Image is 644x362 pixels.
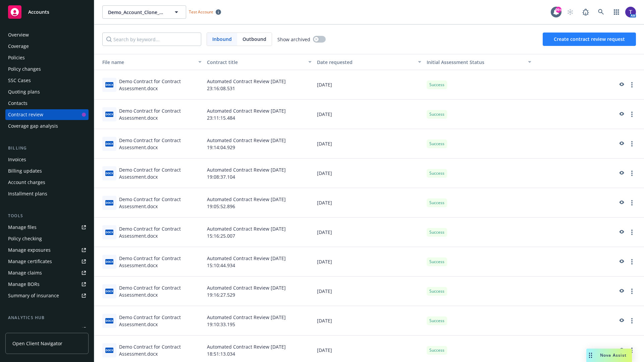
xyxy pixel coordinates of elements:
[429,259,444,265] span: Success
[429,141,444,147] span: Success
[277,36,310,43] span: Show archived
[427,59,484,65] span: Initial Assessment Status
[617,317,625,325] a: preview
[8,29,29,40] div: Overview
[8,324,64,335] div: Loss summary generator
[8,177,45,188] div: Account charges
[186,8,224,15] span: Test Account
[563,5,577,19] a: Start snowing
[8,245,51,255] div: Manage exposures
[314,159,424,188] div: [DATE]
[5,290,89,301] a: Summary of insurance
[628,346,636,354] a: more
[617,346,625,354] a: preview
[5,145,89,152] div: Billing
[5,154,89,165] a: Invoices
[5,279,89,290] a: Manage BORs
[204,54,314,70] button: Contract title
[628,317,636,325] a: more
[204,159,314,188] div: Automated Contract Review [DATE] 19:08:37.104
[204,247,314,277] div: Automated Contract Review [DATE] 15:10:44.934
[314,70,424,100] div: [DATE]
[317,59,414,66] div: Date requested
[5,75,89,86] a: SSC Cases
[625,7,636,17] img: photo
[314,277,424,306] div: [DATE]
[5,3,89,21] a: Accounts
[5,41,89,52] a: Coverage
[119,225,202,239] div: Demo Contract for Contract Assessment.docx
[314,218,424,247] div: [DATE]
[5,222,89,233] a: Manage files
[105,171,113,176] span: docx
[628,228,636,236] a: more
[105,289,113,294] span: docx
[8,109,43,120] div: Contract review
[429,318,444,324] span: Success
[314,100,424,129] div: [DATE]
[102,5,186,19] button: Demo_Account_Clone_QA_CR_Tests_Demo
[554,36,625,42] span: Create contract review request
[314,188,424,218] div: [DATE]
[600,352,627,358] span: Nova Assist
[243,36,266,43] span: Outbound
[12,340,62,347] span: Open Client Navigator
[8,233,42,244] div: Policy checking
[207,59,304,66] div: Contract title
[429,229,444,235] span: Success
[5,314,89,321] div: Analytics hub
[610,5,623,19] a: Switch app
[5,245,89,255] a: Manage exposures
[204,70,314,100] div: Automated Contract Review [DATE] 23:16:08.531
[105,259,113,264] span: docx
[586,349,632,362] button: Nova Assist
[119,107,202,121] div: Demo Contract for Contract Assessment.docx
[237,33,272,46] span: Outbound
[5,324,89,335] a: Loss summary generator
[594,5,608,19] a: Search
[189,9,213,15] span: Test Account
[8,290,59,301] div: Summary of insurance
[119,284,202,298] div: Demo Contract for Contract Assessment.docx
[429,111,444,117] span: Success
[628,110,636,118] a: more
[119,314,202,328] div: Demo Contract for Contract Assessment.docx
[105,230,113,235] span: docx
[5,177,89,188] a: Account charges
[102,33,201,46] input: Search by keyword...
[429,82,444,88] span: Success
[8,41,29,52] div: Coverage
[579,5,592,19] a: Report a Bug
[314,54,424,70] button: Date requested
[628,169,636,177] a: more
[8,267,42,278] div: Manage claims
[429,170,444,176] span: Success
[204,129,314,159] div: Automated Contract Review [DATE] 19:14:04.929
[204,306,314,336] div: Automated Contract Review [DATE] 19:10:33.195
[207,33,237,46] span: Inbound
[8,86,40,97] div: Quoting plans
[5,86,89,97] a: Quoting plans
[8,64,41,74] div: Policy changes
[628,287,636,295] a: more
[97,59,194,66] div: Toggle SortBy
[119,166,202,180] div: Demo Contract for Contract Assessment.docx
[212,36,232,43] span: Inbound
[429,200,444,206] span: Success
[105,200,113,205] span: docx
[617,140,625,148] a: preview
[617,81,625,89] a: preview
[105,318,113,323] span: docx
[105,112,113,117] span: docx
[5,109,89,120] a: Contract review
[105,82,113,87] span: docx
[5,64,89,74] a: Policy changes
[8,256,52,267] div: Manage certificates
[5,267,89,278] a: Manage claims
[8,166,42,176] div: Billing updates
[108,9,166,16] span: Demo_Account_Clone_QA_CR_Tests_Demo
[8,154,26,165] div: Invoices
[5,188,89,199] a: Installment plans
[5,121,89,131] a: Coverage gap analysis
